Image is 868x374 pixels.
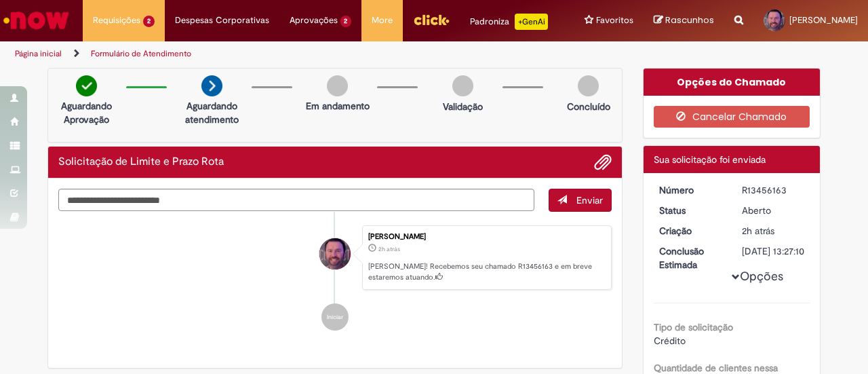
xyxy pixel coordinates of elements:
img: ServiceNow [1,7,71,34]
span: Requisições [93,14,140,27]
img: img-circle-grey.png [578,75,599,96]
span: Crédito [654,335,686,347]
div: Opções do Chamado [644,69,821,96]
h2: Solicitação de Limite e Prazo Rota Histórico de tíquete [58,156,224,168]
div: 28/08/2025 09:27:04 [742,224,805,238]
dt: Número [649,183,732,197]
a: Formulário de Atendimento [91,48,191,59]
div: R13456163 [742,183,805,197]
a: Rascunhos [654,14,714,27]
p: +GenAi [515,14,548,30]
dt: Criação [649,224,732,238]
span: Sua solicitação foi enviada [654,153,766,166]
img: check-circle-green.png [76,75,97,96]
a: Página inicial [15,48,62,59]
button: Cancelar Chamado [654,106,810,128]
span: Rascunhos [665,14,714,26]
time: 28/08/2025 09:27:04 [742,225,774,237]
ul: Histórico de tíquete [58,212,612,345]
span: 2h atrás [742,225,774,237]
div: [DATE] 13:27:10 [742,244,805,258]
span: 2 [143,16,155,27]
span: Favoritos [596,14,633,27]
span: Despesas Corporativas [175,14,269,27]
dt: Status [649,204,732,217]
p: Concluído [567,100,610,113]
img: click_logo_yellow_360x200.png [413,10,450,30]
p: Validação [443,100,483,113]
p: Em andamento [306,99,370,113]
p: [PERSON_NAME]! Recebemos seu chamado R13456163 e em breve estaremos atuando. [368,261,604,282]
p: Aguardando Aprovação [54,99,119,126]
b: Tipo de solicitação [654,321,733,333]
span: Enviar [576,194,603,206]
textarea: Digite sua mensagem aqui... [58,189,534,211]
p: Aguardando atendimento [179,99,245,126]
span: 2 [340,16,352,27]
button: Adicionar anexos [594,153,612,171]
span: [PERSON_NAME] [789,14,858,26]
dt: Conclusão Estimada [649,244,732,272]
time: 28/08/2025 09:27:04 [378,245,400,253]
img: arrow-next.png [201,75,222,96]
ul: Trilhas de página [10,41,568,67]
div: [PERSON_NAME] [368,233,604,241]
span: 2h atrás [378,245,400,253]
span: Aprovações [290,14,338,27]
span: More [372,14,393,27]
button: Enviar [549,189,612,212]
img: img-circle-grey.png [452,75,473,96]
img: img-circle-grey.png [327,75,348,96]
div: Paulo Afonso De Freitas [319,238,351,269]
div: Padroniza [470,14,548,30]
div: Aberto [742,204,805,217]
li: Paulo Afonso De Freitas [58,225,612,291]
